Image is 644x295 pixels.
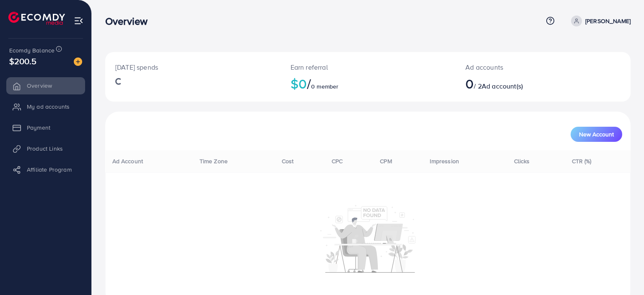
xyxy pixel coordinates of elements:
span: New Account [579,131,614,137]
img: image [74,57,82,66]
span: $200.5 [9,55,36,67]
img: menu [74,16,83,26]
button: New Account [571,127,622,142]
span: Ad account(s) [482,81,523,91]
p: Ad accounts [465,62,576,72]
h2: / 2 [465,76,576,91]
h3: Overview [105,15,154,27]
p: [DATE] spends [115,62,270,72]
p: [PERSON_NAME] [585,16,631,26]
span: Ecomdy Balance [9,46,55,55]
img: logo [8,12,65,25]
a: [PERSON_NAME] [568,16,631,26]
span: 0 [465,74,474,93]
p: Earn referral [291,62,446,72]
h2: $0 [291,76,446,91]
span: / [307,74,311,93]
span: 0 member [311,82,338,91]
